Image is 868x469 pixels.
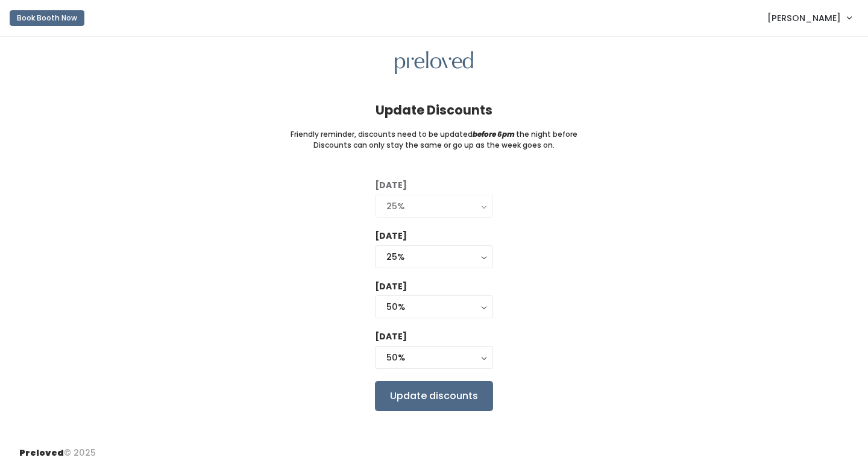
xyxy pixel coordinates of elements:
[375,230,407,242] label: [DATE]
[473,129,515,139] i: before 6pm
[375,245,493,268] button: 25%
[395,51,473,75] img: preloved logo
[19,447,64,459] span: Preloved
[375,330,407,343] label: [DATE]
[376,103,492,117] h4: Update Discounts
[313,140,555,151] small: Discounts can only stay the same or go up as the week goes on.
[386,200,482,213] div: 25%
[767,11,841,25] span: [PERSON_NAME]
[375,346,493,369] button: 50%
[19,437,96,459] div: © 2025
[375,381,493,411] input: Update discounts
[375,195,493,218] button: 25%
[386,351,482,364] div: 50%
[375,280,407,293] label: [DATE]
[375,295,493,318] button: 50%
[10,5,84,31] a: Book Booth Now
[291,129,577,140] small: Friendly reminder, discounts need to be updated the night before
[386,300,482,313] div: 50%
[375,179,407,192] label: [DATE]
[755,5,863,31] a: [PERSON_NAME]
[10,10,84,26] button: Book Booth Now
[386,250,482,263] div: 25%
